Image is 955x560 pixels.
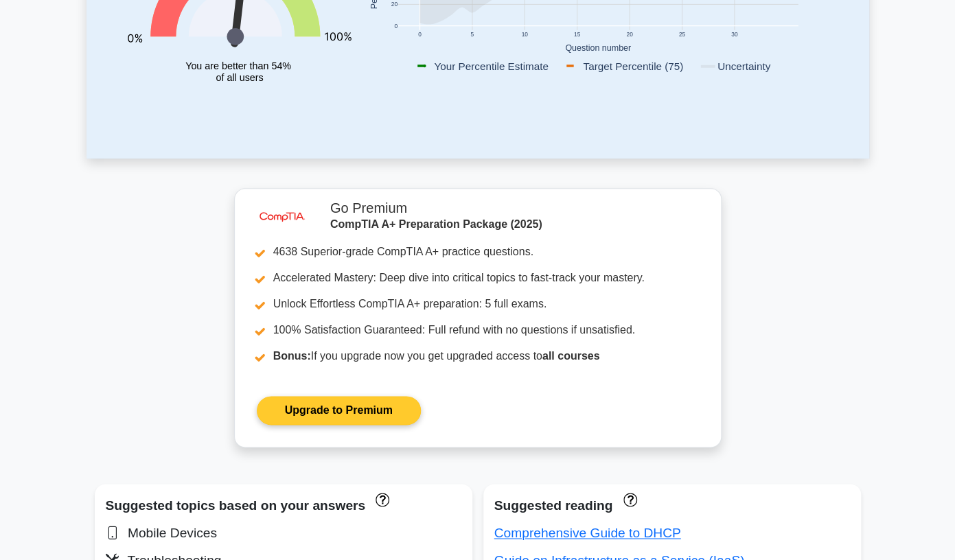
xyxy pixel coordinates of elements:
[372,491,389,506] a: These topics have been answered less than 50% correct. Topics disapear when you answer questions ...
[565,43,631,53] text: Question number
[216,73,263,84] tspan: of all users
[106,522,461,544] div: Mobile Devices
[257,396,421,425] a: Upgrade to Premium
[573,31,580,38] text: 15
[391,1,398,8] text: 20
[494,526,681,540] a: Comprehensive Guide to DHCP
[730,31,737,38] text: 30
[626,31,633,38] text: 20
[417,31,421,38] text: 0
[494,495,850,517] div: Suggested reading
[619,491,636,506] a: These concepts have been answered less than 50% correct. The guides disapear when you answer ques...
[185,60,291,71] tspan: You are better than 54%
[394,23,398,30] text: 0
[470,31,474,38] text: 5
[521,31,528,38] text: 10
[678,31,685,38] text: 25
[106,495,461,517] div: Suggested topics based on your answers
